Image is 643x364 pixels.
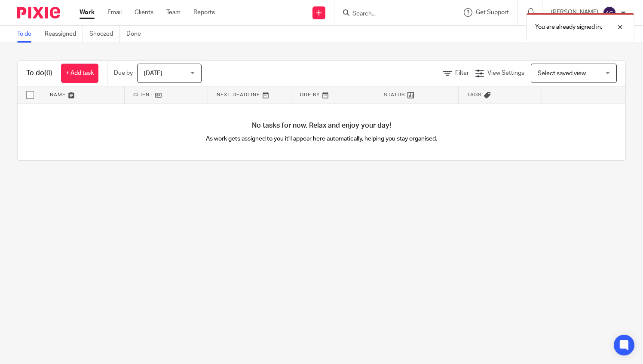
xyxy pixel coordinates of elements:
[603,6,616,20] img: svg%3E
[44,70,52,76] span: (0)
[166,8,181,17] a: Team
[17,7,60,18] img: Pixie
[107,8,122,17] a: Email
[126,26,147,43] a: Done
[193,8,215,17] a: Reports
[144,70,162,76] span: [DATE]
[455,70,469,76] span: Filter
[170,135,474,143] p: As work gets assigned to you it'll appear here automatically, helping you stay organised.
[18,121,625,130] h4: No tasks for now. Relax and enjoy your day!
[135,8,153,17] a: Clients
[89,26,120,43] a: Snoozed
[467,92,482,97] span: Tags
[45,26,83,43] a: Reassigned
[487,70,524,76] span: View Settings
[26,69,52,78] h1: To do
[61,64,98,83] a: + Add task
[80,8,95,17] a: Work
[538,70,586,76] span: Select saved view
[114,69,133,77] p: Due by
[17,26,38,43] a: To do
[535,23,602,31] p: You are already signed in.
